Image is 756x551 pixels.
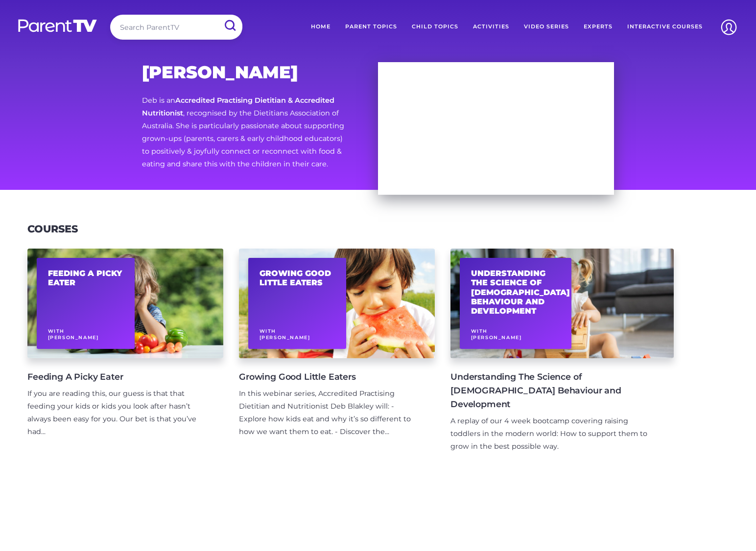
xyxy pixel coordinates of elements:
div: In this webinar series, Accredited Practising Dietitian and Nutritionist Deb Blakley will: - Expl... [239,388,419,438]
a: Interactive Courses [620,15,710,39]
a: Parent Topics [338,15,404,39]
span: With [471,328,488,334]
a: Experts [576,15,620,39]
a: Feeding A Picky Eater With[PERSON_NAME] Feeding A Picky Eater If you are reading this, our guess ... [27,249,223,480]
a: Video Series [517,15,576,39]
strong: Accredited Practising Dietitian & Accredited Nutritionist [142,96,334,117]
img: Account [716,15,741,40]
a: Understanding The Science of [DEMOGRAPHIC_DATA] Behaviour and Development With[PERSON_NAME] Under... [450,249,674,480]
h2: Growing Good Little Eaters [260,269,335,287]
h3: Courses [27,223,78,235]
h4: Feeding A Picky Eater [27,370,208,384]
a: Growing Good Little Eaters With[PERSON_NAME] Growing Good Little Eaters In this webinar series, A... [239,249,435,480]
span: [PERSON_NAME] [48,335,99,340]
p: Deb is an , recognised by the Dietitians Association of Australia. She is particularly passionate... [142,94,347,171]
input: Submit [217,15,242,37]
h2: Understanding The Science of [DEMOGRAPHIC_DATA] Behaviour and Development [471,269,561,316]
span: [PERSON_NAME] [260,335,310,340]
h4: Understanding The Science of [DEMOGRAPHIC_DATA] Behaviour and Development [450,370,658,411]
div: A replay of our 4 week bootcamp covering raising toddlers in the modern world: How to support the... [450,415,658,453]
a: Activities [466,15,517,39]
img: parenttv-logo-white.4c85aaf.svg [17,19,98,33]
input: Search ParentTV [110,15,242,40]
h4: Growing Good Little Eaters [239,370,419,384]
h2: [PERSON_NAME] [142,62,347,83]
span: With [48,328,65,334]
div: If you are reading this, our guess is that that feeding your kids or kids you look after hasn’t a... [27,388,208,438]
h2: Feeding A Picky Eater [48,269,124,287]
a: Child Topics [404,15,466,39]
span: With [260,328,276,334]
span: [PERSON_NAME] [471,335,522,340]
a: Home [304,15,338,39]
